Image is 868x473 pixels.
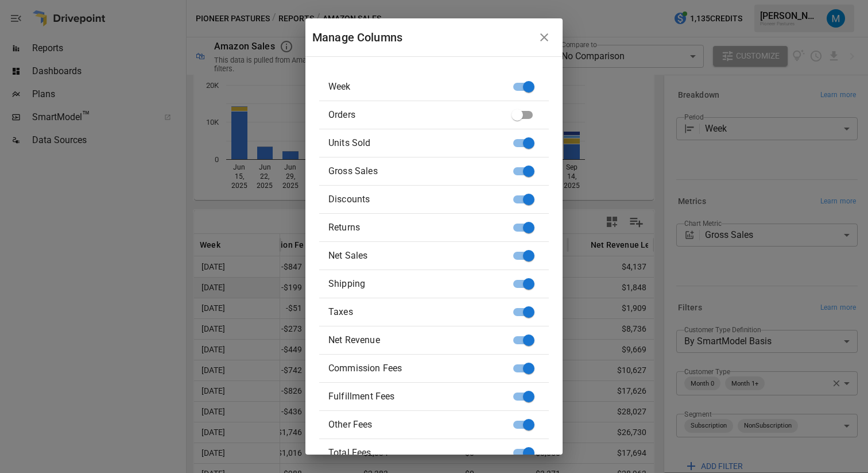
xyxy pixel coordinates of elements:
span: Fulfillment Fees [328,390,521,403]
span: Discounts [328,193,521,206]
div: Manage Columns [312,28,533,47]
span: Total Fees [328,446,521,460]
span: Shipping [328,277,521,291]
span: Units Sold [328,136,521,150]
span: Orders [328,108,521,122]
span: Taxes [328,305,521,319]
span: Commission Fees [328,362,521,375]
span: Week [328,80,521,94]
span: Net Revenue [328,333,521,347]
span: Net Sales [328,249,521,263]
span: Other Fees [328,418,521,432]
span: Gross Sales [328,164,521,178]
span: Returns [328,221,521,234]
